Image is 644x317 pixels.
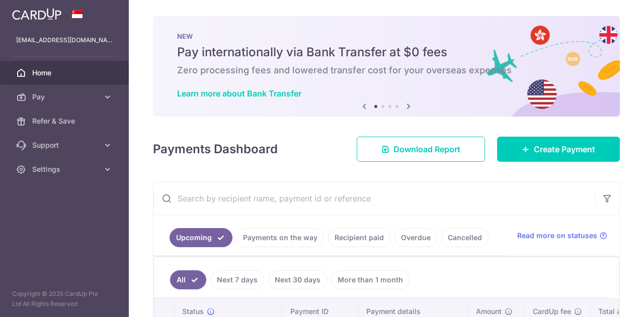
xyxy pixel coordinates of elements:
[393,143,460,155] span: Download Report
[177,44,596,60] h5: Pay internationally via Bank Transfer at $0 fees
[328,228,390,247] a: Recipient paid
[177,88,301,98] a: Learn more about Bank Transfer
[170,228,232,247] a: Upcoming
[12,8,61,20] img: CardUp
[153,140,278,158] h4: Payments Dashboard
[210,270,264,289] a: Next 7 days
[517,231,607,241] a: Read more on statuses
[32,68,99,78] span: Home
[517,231,597,241] span: Read more on statuses
[153,182,595,215] input: Search by recipient name, payment id or reference
[182,306,204,316] span: Status
[357,137,485,162] a: Download Report
[534,143,595,155] span: Create Payment
[497,137,620,162] a: Create Payment
[177,64,596,76] h6: Zero processing fees and lowered transfer cost for your overseas expenses
[16,35,113,45] p: [EMAIL_ADDRESS][DOMAIN_NAME]
[533,306,571,316] span: CardUp fee
[177,32,596,40] p: NEW
[153,16,620,117] img: Bank transfer banner
[598,306,631,316] span: Total amt.
[331,270,410,289] a: More than 1 month
[394,228,437,247] a: Overdue
[236,228,324,247] a: Payments on the way
[441,228,489,247] a: Cancelled
[32,92,99,102] span: Pay
[476,306,502,316] span: Amount
[32,164,99,174] span: Settings
[170,270,206,289] a: All
[32,116,99,126] span: Refer & Save
[32,140,99,150] span: Support
[268,270,327,289] a: Next 30 days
